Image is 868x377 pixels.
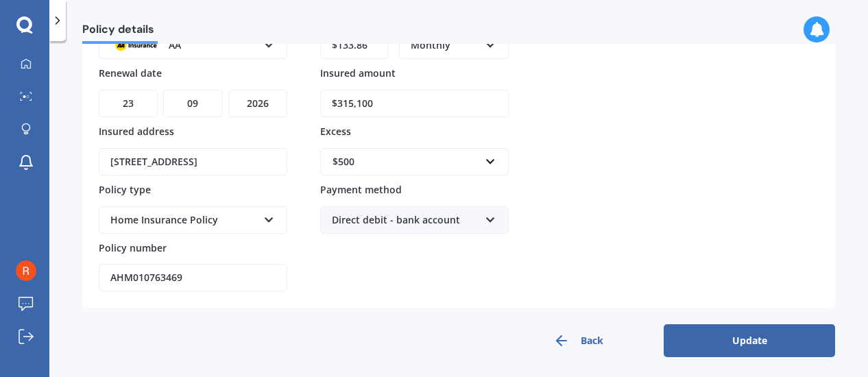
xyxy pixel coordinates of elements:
[320,32,388,59] input: Enter amount
[110,36,161,55] img: AA.webp
[99,183,151,196] span: Policy type
[492,324,664,357] button: Back
[16,260,36,281] img: ACg8ocJmfJIkrcNNXSeavGo9g1j0Lnx-BAG2bgiI6YxY3fUx1HrHeg=s96-c
[333,154,480,169] div: $500
[320,183,402,196] span: Payment method
[110,38,258,53] div: AA
[82,23,158,41] span: Policy details
[320,125,351,138] span: Excess
[99,66,162,80] span: Renewal date
[99,241,167,254] span: Policy number
[320,66,396,80] span: Insured amount
[411,38,479,53] div: Monthly
[99,125,174,138] span: Insured address
[664,324,835,357] button: Update
[99,148,287,175] input: Enter address
[110,212,258,228] div: Home Insurance Policy
[99,264,287,291] input: Enter policy number
[320,90,509,117] input: Enter amount
[332,212,479,228] div: Direct debit - bank account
